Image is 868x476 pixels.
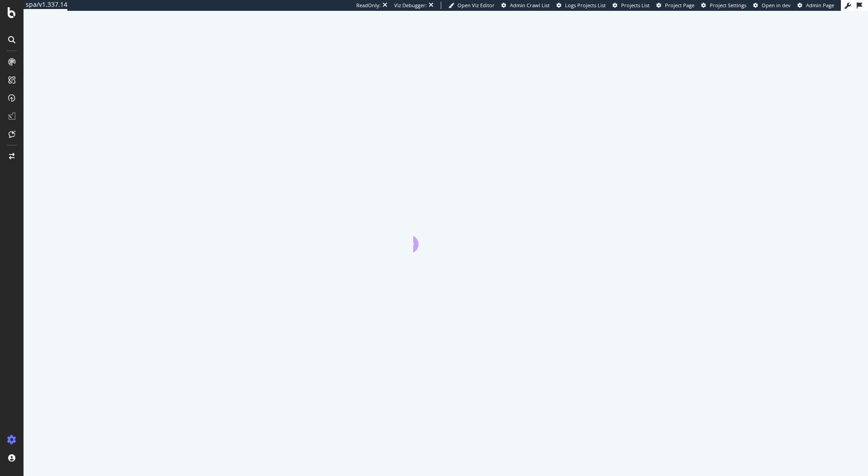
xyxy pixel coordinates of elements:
[701,2,746,9] a: Project Settings
[710,2,746,9] span: Project Settings
[356,2,381,9] div: ReadOnly:
[762,2,791,9] span: Open in dev
[510,2,550,9] span: Admin Crawl List
[557,2,606,9] a: Logs Projects List
[501,2,550,9] a: Admin Crawl List
[753,2,791,9] a: Open in dev
[656,2,694,9] a: Project Page
[621,2,650,9] span: Projects List
[448,2,495,9] a: Open Viz Editor
[394,2,427,9] div: Viz Debugger:
[806,2,834,9] span: Admin Page
[613,2,650,9] a: Projects List
[458,2,495,9] span: Open Viz Editor
[665,2,694,9] span: Project Page
[565,2,606,9] span: Logs Projects List
[413,220,478,252] div: animation
[797,2,834,9] a: Admin Page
